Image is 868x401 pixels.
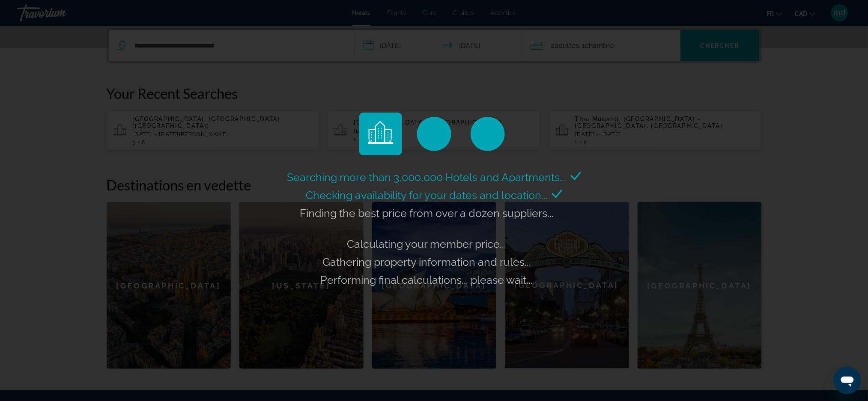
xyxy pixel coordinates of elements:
iframe: Bouton de lancement de la fenêtre de messagerie [834,367,861,394]
span: Searching more than 3,000,000 Hotels and Apartments... [287,171,567,184]
span: Performing final calculations... please wait... [321,273,533,286]
span: Gathering property information and rules... [322,255,531,268]
span: Calculating your member price... [347,238,507,250]
span: Finding the best price from over a dozen suppliers... [300,207,554,220]
span: Checking availability for your dates and location... [306,189,548,202]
